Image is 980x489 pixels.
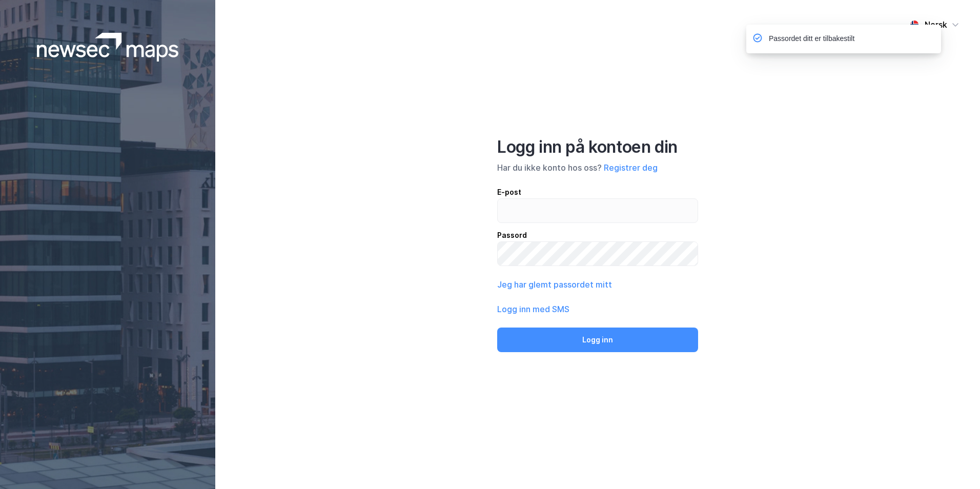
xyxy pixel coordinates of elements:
[497,186,698,198] div: E-post
[925,18,947,31] div: Norsk
[497,303,569,315] button: Logg inn med SMS
[497,161,698,174] div: Har du ikke konto hos oss?
[929,440,980,489] div: Kontrollprogram for chat
[929,440,980,489] iframe: Chat Widget
[497,328,698,352] button: Logg inn
[769,33,854,45] div: Passordet ditt er tilbakestilt
[497,229,698,241] div: Passord
[604,161,658,174] button: Registrer deg
[497,278,612,291] button: Jeg har glemt passordet mitt
[497,137,698,157] div: Logg inn på kontoen din
[37,33,179,62] img: logoWhite.bf58a803f64e89776f2b079ca2356427.svg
